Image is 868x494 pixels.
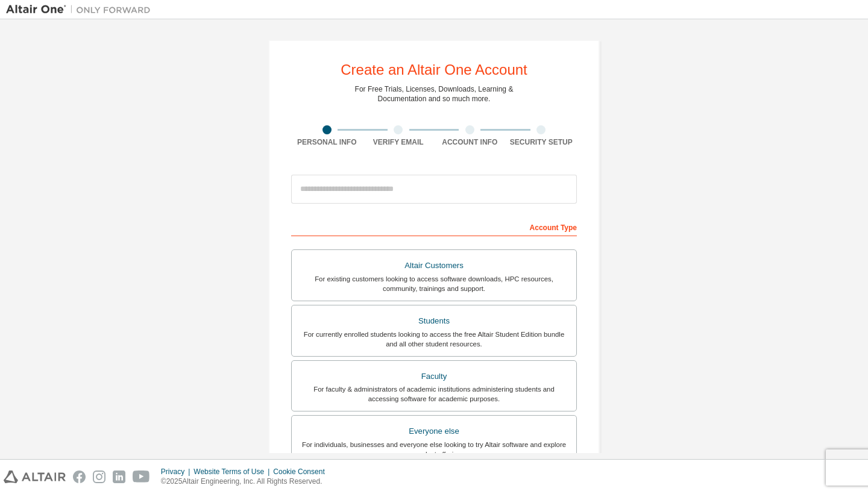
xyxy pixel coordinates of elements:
[299,440,569,459] div: For individuals, businesses and everyone else looking to try Altair software and explore our prod...
[291,137,363,147] div: Personal Info
[193,467,273,477] div: Website Terms of Use
[4,471,66,483] img: altair_logo.svg
[363,137,435,147] div: Verify Email
[161,477,332,487] p: © 2025 Altair Engineering, Inc. All Rights Reserved.
[291,217,577,236] div: Account Type
[133,471,150,483] img: youtube.svg
[299,384,569,404] div: For faculty & administrators of academic institutions administering students and accessing softwa...
[273,467,332,477] div: Cookie Consent
[355,84,514,104] div: For Free Trials, Licenses, Downloads, Learning & Documentation and so much more.
[6,4,157,16] img: Altair One
[299,330,569,349] div: For currently enrolled students looking to access the free Altair Student Edition bundle and all ...
[161,467,193,477] div: Privacy
[299,257,569,274] div: Altair Customers
[299,274,569,293] div: For existing customers looking to access software downloads, HPC resources, community, trainings ...
[299,368,569,385] div: Faculty
[73,471,86,483] img: facebook.svg
[113,471,125,483] img: linkedin.svg
[299,423,569,440] div: Everyone else
[341,63,527,77] div: Create an Altair One Account
[506,137,577,147] div: Security Setup
[93,471,105,483] img: instagram.svg
[434,137,506,147] div: Account Info
[299,313,569,330] div: Students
